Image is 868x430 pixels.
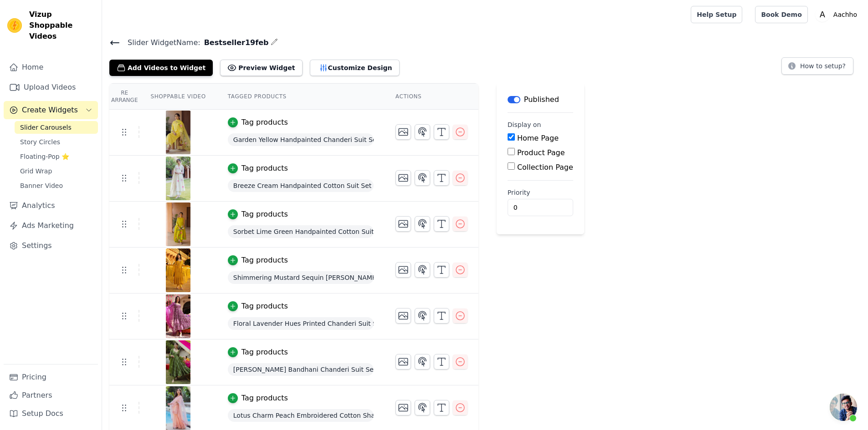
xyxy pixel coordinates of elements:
[4,78,98,96] a: Upload Videos
[508,120,541,129] legend: Display on
[830,394,857,421] div: Open chat
[395,170,411,186] button: Change Thumbnail
[4,197,98,215] a: Analytics
[395,216,411,232] button: Change Thumbnail
[217,84,385,110] th: Tagged Products
[220,60,302,76] button: Preview Widget
[228,409,374,422] span: Lotus Charm Peach Embroidered Cotton Sharara Set
[20,152,69,161] span: Floating-Pop ⭐
[517,148,565,157] label: Product Page
[830,6,861,23] p: Aachho
[20,123,72,132] span: Slider Carousels
[4,405,98,423] a: Setup Docs
[517,134,559,142] label: Home Page
[15,121,98,134] a: Slider Carousels
[139,84,216,110] th: Shoppable Video
[120,37,200,48] span: Slider Widget Name:
[241,393,288,404] div: Tag products
[395,400,411,415] button: Change Thumbnail
[15,179,98,192] a: Banner Video
[781,57,853,75] button: How to setup?
[228,301,288,312] button: Tag products
[4,58,98,76] a: Home
[4,368,98,386] a: Pricing
[4,101,98,119] button: Create Widgets
[395,124,411,140] button: Change Thumbnail
[228,393,288,404] button: Tag products
[241,209,288,220] div: Tag products
[15,165,98,177] a: Grid Wrap
[165,111,191,154] img: reel-preview-www-aachho-com.myshopify.com-3645861950329905241_3627947309.jpeg
[165,386,191,430] img: reel-preview-www-aachho-com.myshopify.com-3669037752236073600_3627947309.jpeg
[228,163,288,174] button: Tag products
[755,6,807,23] a: Book Demo
[15,150,98,163] a: Floating-Pop ⭐
[820,10,825,19] text: A
[228,209,288,220] button: Tag products
[524,94,559,105] p: Published
[395,308,411,324] button: Change Thumbnail
[228,255,288,266] button: Tag products
[165,157,191,200] img: reel-preview-www-aachho-com.myshopify.com-3647306381041924911_3627947309.jpeg
[781,64,853,72] a: How to setup?
[165,340,191,384] img: reel-preview-www-aachho-com.myshopify.com-3690056381744142818_3627947309.jpeg
[517,163,573,172] label: Collection Page
[228,347,288,358] button: Tag products
[241,255,288,266] div: Tag products
[228,133,374,146] span: Garden Yellow Handpainted Chanderi Suit Set
[241,163,288,174] div: Tag products
[20,181,63,190] span: Banner Video
[7,18,22,33] img: Vizup
[165,248,191,292] img: vizup-images-9607.jpg
[395,354,411,369] button: Change Thumbnail
[241,117,288,128] div: Tag products
[165,202,191,246] img: reel-preview-www-aachho-com.myshopify.com-3645136368235307050_3627947309.jpeg
[20,137,60,147] span: Story Circles
[241,301,288,312] div: Tag products
[271,36,278,49] div: Edit Name
[4,217,98,235] a: Ads Marketing
[4,386,98,405] a: Partners
[109,84,139,110] th: Re Arrange
[15,136,98,148] a: Story Circles
[508,188,573,197] label: Priority
[385,84,478,110] th: Actions
[165,294,191,338] img: vizup-images-7e49.jpg
[228,317,374,330] span: Floral Lavender Hues Printed Chanderi Suit Set
[4,237,98,255] a: Settings
[815,6,861,23] button: A Aachho
[228,179,374,192] span: Breeze Cream Handpainted Cotton Suit Set
[109,60,213,76] button: Add Videos to Widget
[29,9,94,42] span: Vizup Shoppable Videos
[228,271,374,284] span: Shimmering Mustard Sequin [PERSON_NAME] Suit Set
[200,37,269,48] span: Bestseller19feb
[228,225,374,238] span: Sorbet Lime Green Handpainted Cotton Suit Set
[228,363,374,376] span: [PERSON_NAME] Bandhani Chanderi Suit Set
[228,117,288,128] button: Tag products
[22,105,78,116] span: Create Widgets
[395,262,411,278] button: Change Thumbnail
[310,60,400,76] button: Customize Design
[241,347,288,358] div: Tag products
[20,167,52,176] span: Grid Wrap
[691,6,742,23] a: Help Setup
